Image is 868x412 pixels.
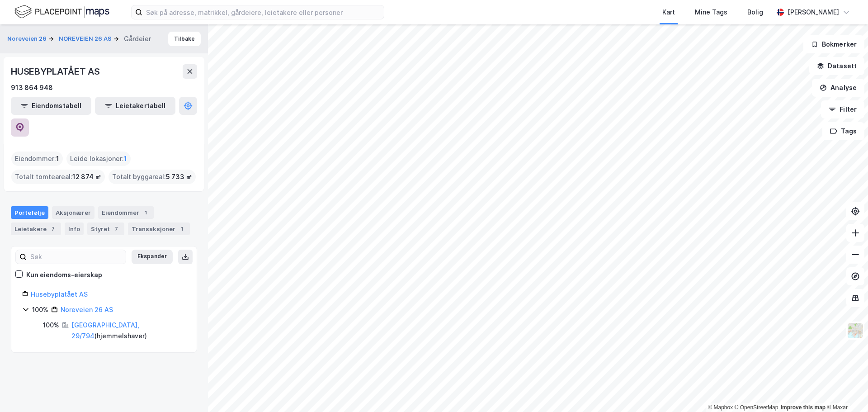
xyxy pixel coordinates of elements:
a: Improve this map [781,404,826,411]
span: 12 874 ㎡ [72,171,101,182]
div: Kun eiendoms-eierskap [26,270,102,280]
div: Totalt tomteareal : [11,170,105,184]
a: [GEOGRAPHIC_DATA], 29/794 [71,321,139,340]
div: HUSEBYPLATÅET AS [11,64,102,79]
div: 1 [141,208,150,217]
div: 7 [48,224,57,233]
div: Leide lokasjoner : [66,152,131,166]
a: Husebyplatået AS [31,290,88,298]
button: Bokmerker [803,35,864,53]
div: Gårdeier [124,33,151,44]
div: Aksjonærer [52,206,94,219]
div: Leietakere [11,223,61,235]
div: 1 [177,224,186,233]
div: Portefølje [11,206,48,219]
span: 5 733 ㎡ [166,171,192,182]
div: 913 864 948 [11,82,53,93]
div: 100% [43,320,59,331]
div: Info [65,223,84,235]
button: Ekspander [132,250,173,264]
span: 1 [56,153,59,164]
a: OpenStreetMap [735,404,778,411]
a: Noreveien 26 AS [61,306,113,313]
div: Mine Tags [695,7,727,18]
span: 1 [124,153,127,164]
button: Leietakertabell [95,97,175,115]
img: logo.f888ab2527a4732fd821a326f86c7f29.svg [14,4,109,20]
input: Søk på adresse, matrikkel, gårdeiere, leietakere eller personer [142,5,384,19]
div: Totalt byggareal : [108,170,196,184]
button: Filter [821,100,864,118]
div: Eiendommer : [11,152,63,166]
button: Tilbake [168,32,201,46]
a: Mapbox [708,404,733,411]
iframe: Chat Widget [823,369,868,412]
div: Eiendommer [98,206,154,219]
div: [PERSON_NAME] [788,7,839,18]
div: 7 [112,224,121,233]
div: ( hjemmelshaver ) [71,320,186,341]
div: 100% [32,304,48,315]
img: Z [847,322,864,339]
button: NOREVEIEN 26 AS [59,34,113,43]
button: Datasett [809,57,864,75]
div: Transaksjoner [128,223,190,235]
input: Søk [27,250,126,264]
button: Analyse [812,79,864,97]
button: Tags [822,122,864,140]
div: Styret [87,223,124,235]
button: Noreveien 26 [7,34,48,43]
button: Eiendomstabell [11,97,91,115]
div: Kart [662,7,675,18]
div: Bolig [747,7,763,18]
